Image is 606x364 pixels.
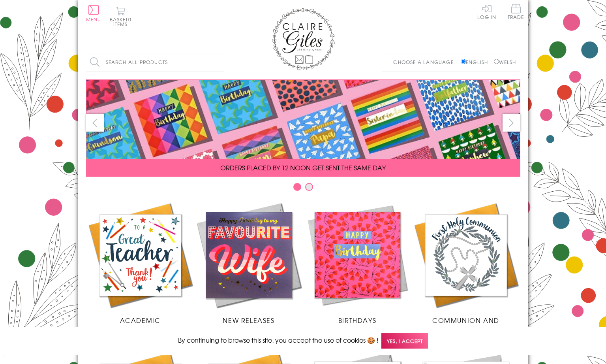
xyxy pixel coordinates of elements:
input: Welsh [494,59,499,64]
a: Academic [86,201,195,325]
span: Trade [508,4,524,19]
span: New Releases [223,315,274,325]
span: Yes, I accept [381,333,428,349]
span: Communion and Confirmation [432,315,499,334]
img: Claire Giles Greetings Cards [272,8,335,70]
p: Choose a language: [393,58,459,66]
button: Carousel Page 2 [305,183,313,191]
button: next [503,114,520,132]
span: 0 items [113,16,131,28]
input: Search all products [86,53,224,71]
a: Trade [508,4,524,21]
button: Carousel Page 1 (Current Slide) [293,183,301,191]
a: New Releases [195,201,303,325]
label: Welsh [494,58,516,66]
input: English [461,59,466,64]
span: Academic [120,315,161,325]
div: Carousel Pagination [86,183,520,195]
a: Birthdays [303,201,412,325]
a: Communion and Confirmation [412,201,520,334]
span: Birthdays [338,315,376,325]
span: Menu [86,16,101,23]
button: Menu [86,5,101,22]
button: prev [86,114,104,132]
label: English [461,58,492,66]
input: Search [216,53,224,71]
span: ORDERS PLACED BY 12 NOON GET SENT THE SAME DAY [220,163,386,172]
button: Basket0 items [110,6,131,26]
a: Log In [477,4,496,19]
